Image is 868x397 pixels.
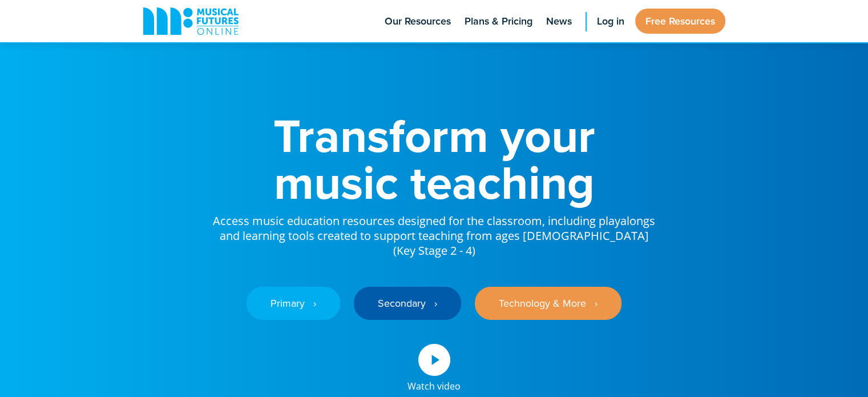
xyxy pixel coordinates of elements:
a: Free Resources [635,9,725,34]
span: Log in [597,14,624,29]
span: News [546,14,572,29]
span: Our Resources [385,14,451,29]
div: Watch video [407,376,461,391]
span: Plans & Pricing [465,14,532,29]
h1: Transform your music teaching [212,112,657,206]
a: Technology & More ‎‏‏‎ ‎ › [475,287,621,320]
a: Secondary ‎‏‏‎ ‎ › [354,287,461,320]
a: Primary ‎‏‏‎ ‎ › [247,287,340,320]
p: Access music education resources designed for the classroom, including playalongs and learning to... [212,206,657,258]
